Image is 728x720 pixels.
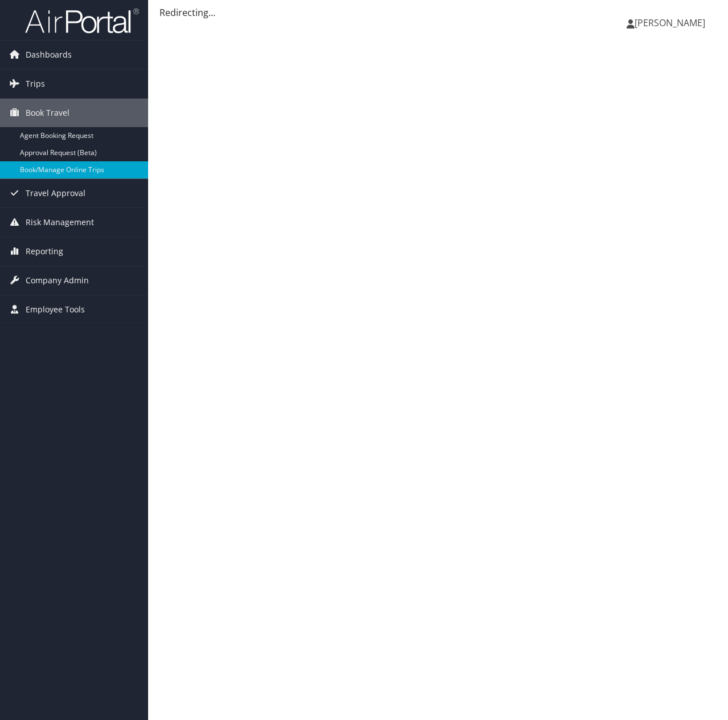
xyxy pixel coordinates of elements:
span: Dashboards [26,40,72,69]
span: Travel Approval [26,179,85,208]
a: [PERSON_NAME] [627,6,717,40]
span: [PERSON_NAME] [635,17,705,29]
div: Redirecting... [159,6,717,19]
span: Reporting [26,237,63,266]
span: Company Admin [26,266,89,295]
span: Employee Tools [26,295,85,324]
img: airportal-logo.png [25,7,139,34]
span: Book Travel [26,99,69,127]
span: Trips [26,70,45,98]
span: Risk Management [26,208,94,237]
